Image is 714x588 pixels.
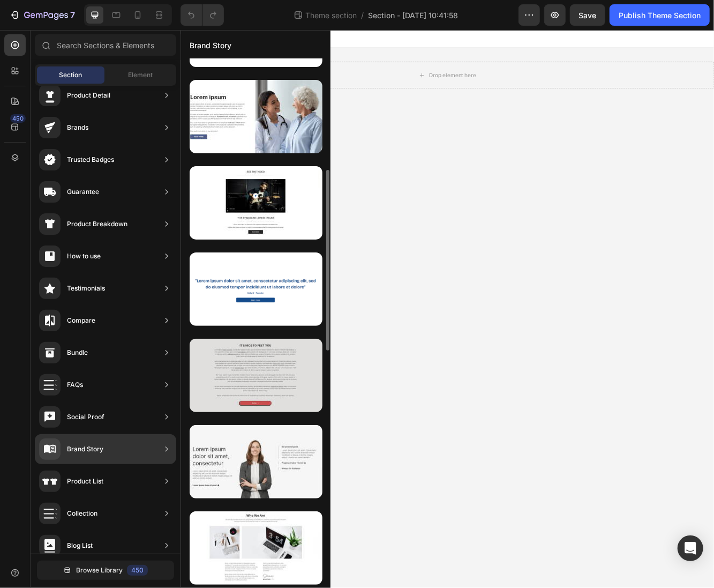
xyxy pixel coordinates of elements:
[67,283,105,294] div: Testimonials
[37,561,174,580] button: Browse Library450
[181,4,224,26] div: Undo/Redo
[67,540,93,551] div: Blog List
[76,565,123,575] span: Browse Library
[299,50,356,59] div: Drop element here
[362,10,364,21] span: /
[70,9,75,21] p: 7
[127,565,148,576] div: 450
[570,4,605,26] button: Save
[67,476,103,487] div: Product List
[35,34,176,56] input: Search Sections & Elements
[610,4,710,26] button: Publish Theme Section
[619,10,701,21] div: Publish Theme Section
[4,4,80,26] button: 7
[181,30,714,588] iframe: Design area
[10,114,26,123] div: 450
[304,10,359,21] span: Theme section
[579,11,597,20] span: Save
[67,444,103,455] div: Brand Story
[67,508,97,519] div: Collection
[67,187,99,197] div: Guarantee
[67,122,88,133] div: Brands
[67,315,95,326] div: Compare
[67,154,114,165] div: Trusted Badges
[67,219,127,229] div: Product Breakdown
[67,347,88,358] div: Bundle
[67,412,104,422] div: Social Proof
[67,90,110,101] div: Product Detail
[59,70,82,80] span: Section
[678,535,703,561] div: Open Intercom Messenger
[369,10,459,21] span: Section - [DATE] 10:41:58
[67,379,83,390] div: FAQs
[67,251,101,262] div: How to use
[128,70,153,80] span: Element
